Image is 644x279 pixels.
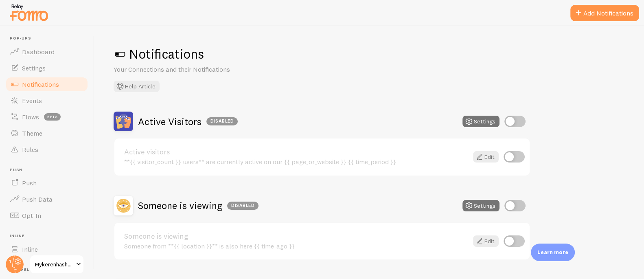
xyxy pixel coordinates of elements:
[22,179,37,187] span: Push
[114,196,133,215] img: Someone is viewing
[462,116,499,127] button: Settings
[227,202,258,210] div: Disabled
[35,259,74,269] span: Mykerenhashana
[5,125,89,141] a: Theme
[44,113,61,121] span: beta
[22,80,59,88] span: Notifications
[10,36,89,41] span: Pop-ups
[22,129,42,137] span: Theme
[114,81,160,92] button: Help Article
[22,145,38,154] span: Rules
[473,235,499,247] a: Edit
[10,167,89,173] span: Push
[9,2,49,23] img: fomo-relay-logo-orange.svg
[22,48,55,56] span: Dashboard
[5,92,89,109] a: Events
[22,113,39,121] span: Flows
[29,255,84,274] a: Mykerenhashana
[206,117,238,125] div: Disabled
[5,109,89,125] a: Flows beta
[22,64,46,72] span: Settings
[5,207,89,224] a: Opt-In
[537,248,568,256] p: Learn more
[22,245,38,253] span: Inline
[5,175,89,191] a: Push
[124,158,468,165] div: **{{ visitor_count }} users** are currently active on our {{ page_or_website }} {{ time_period }}
[124,233,468,240] a: Someone is viewing
[114,46,624,62] h1: Notifications
[531,244,575,261] div: Learn more
[22,211,41,220] span: Opt-In
[114,65,309,74] p: Your Connections and their Notifications
[5,60,89,76] a: Settings
[473,151,499,163] a: Edit
[138,199,258,212] h2: Someone is viewing
[124,242,468,250] div: Someone from **{{ location }}** is also here {{ time_ago }}
[5,241,89,257] a: Inline
[462,200,499,211] button: Settings
[5,44,89,60] a: Dashboard
[5,141,89,158] a: Rules
[5,76,89,92] a: Notifications
[5,191,89,207] a: Push Data
[22,97,42,105] span: Events
[124,148,468,156] a: Active visitors
[10,233,89,239] span: Inline
[114,112,133,131] img: Active Visitors
[138,115,238,128] h2: Active Visitors
[22,195,53,203] span: Push Data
